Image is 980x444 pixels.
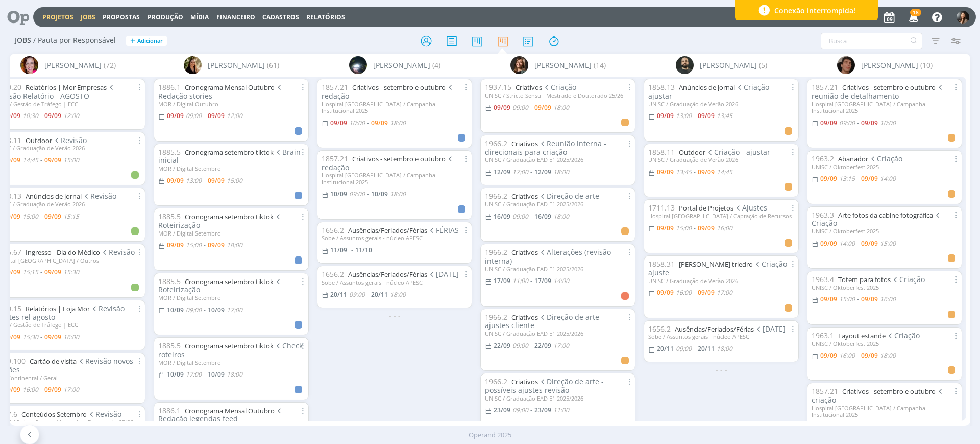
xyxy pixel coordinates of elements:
[676,344,692,353] : 09:00
[820,295,837,303] : 09/09
[204,307,206,313] : -
[676,168,692,176] : 13:45
[15,36,31,45] span: Jobs
[40,214,42,220] : -
[534,60,592,71] span: [PERSON_NAME]
[267,60,279,71] span: (61)
[648,333,794,340] div: Sobe / Assuntos gerais - núcleo APESC
[373,60,430,71] span: [PERSON_NAME]
[390,190,406,198] : 18:00
[542,82,576,92] span: Criação
[553,276,569,285] : 14:00
[303,13,348,21] button: Relatórios
[648,156,794,163] div: UNISC / Graduação de Verão 2026
[40,157,42,163] : -
[185,148,274,157] a: Cronograma setembro tiktok
[812,210,834,220] span: 1963.3
[754,324,786,334] span: [DATE]
[494,341,510,350] : 22/09
[371,290,388,299] : 20/11
[432,60,440,71] span: (4)
[40,334,42,340] : -
[820,239,837,248] : 09/09
[26,304,90,313] a: Relatórios | Loja Mor
[352,154,446,163] a: Criativos - setembro e outubro
[355,246,372,254] : 11/10
[351,247,353,253] : -
[103,13,140,21] span: Propostas
[821,33,922,49] input: Busca
[842,387,936,396] a: Criativos - setembro e outubro
[39,13,77,21] button: Projetos
[158,147,301,166] span: Brain inicial
[886,331,920,340] span: Criação
[485,201,631,207] div: UNISC / Graduação EAD E1 2025/2026
[259,13,302,21] button: Cadastros
[33,36,116,45] span: / Pauta por Responsável
[485,138,606,157] span: Reunião interna - direcionais para criação
[158,294,304,301] div: MOR / Digital Setembro
[349,290,365,299] : 09:00
[330,119,347,127] : 09/09
[190,13,209,21] a: Mídia
[530,169,532,175] : -
[839,239,855,248] : 14:00
[186,306,202,314] : 09:00
[717,224,732,232] : 16:00
[322,154,348,163] span: 1857.21
[322,172,468,185] div: Hospital [GEOGRAPHIC_DATA] / Campanha Institucional 2025
[648,82,774,101] span: Criação - ajustar
[485,330,631,337] div: UNISC / Graduação EAD E1 2025/2026
[371,119,388,127] : 09/09
[40,113,42,119] : -
[322,101,468,114] div: Hospital [GEOGRAPHIC_DATA] / Campanha Institucional 2025
[204,178,206,184] : -
[348,226,427,235] a: Ausências/Feriados/Férias
[208,60,265,71] span: [PERSON_NAME]
[485,138,507,148] span: 1966.2
[530,343,532,349] : -
[306,13,345,21] a: Relatórios
[657,111,674,120] : 09/09
[208,111,225,120] : 09/09
[367,120,369,126] : -
[494,276,510,285] : 17/09
[348,270,427,279] a: Ausências/Feriados/Férias
[81,13,95,21] a: Jobs
[820,351,837,360] : 09/09
[676,288,692,297] : 16:00
[187,13,212,21] button: Mídia
[868,154,902,163] span: Criação
[4,333,20,341] : 09/09
[880,351,896,360] : 18:00
[861,351,878,360] : 09/09
[82,191,116,201] span: Revisão
[717,344,732,353] : 18:00
[857,296,859,302] : -
[167,241,184,249] : 09/09
[511,248,538,257] a: Criativos
[227,176,242,185] : 15:00
[676,111,692,120] : 13:00
[812,340,958,347] div: UNISC / Oktoberfest 2025
[553,341,569,350] : 17:00
[512,276,528,285] : 11:00
[511,377,538,386] a: Criativos
[158,276,181,286] span: 1885.5
[694,169,696,175] : -
[26,248,100,257] a: Ingresso - Dia do Médico
[158,212,282,230] span: Roteirização
[349,119,365,127] : 10:00
[148,13,183,21] a: Produção
[485,156,631,163] div: UNISC / Graduação EAD E1 2025/2026
[227,306,242,314] : 17:00
[698,224,715,232] : 09/09
[158,101,304,107] div: MOR / Digital Outubro
[427,225,459,235] span: FÉRIAS
[512,103,528,112] : 09:00
[158,230,304,237] div: MOR / Digital Setembro
[185,212,274,221] a: Cronograma setembro tiktok
[167,176,184,185] : 09/09
[126,36,167,46] button: +Adicionar
[839,174,855,183] : 13:15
